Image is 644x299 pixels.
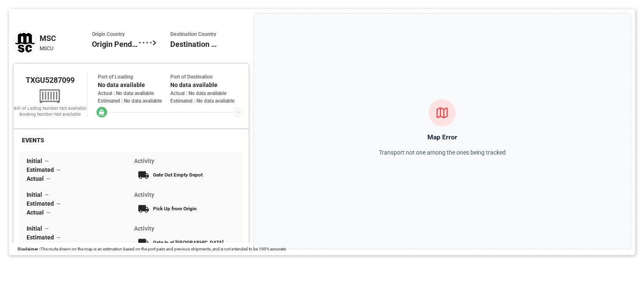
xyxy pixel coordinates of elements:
[134,158,154,164] span: Activity
[45,225,48,232] span: --
[13,31,37,54] img: msc.png
[47,209,50,216] span: --
[170,38,217,50] span: Destination Pending
[57,234,60,241] span: --
[98,81,170,90] div: No data available
[45,158,48,164] span: --
[170,73,243,81] div: Port of Destination
[47,175,50,182] span: --
[153,172,203,178] span: Gate Out Empty Depot
[18,247,40,251] span: Disclaimer :
[27,200,57,207] span: Estimated
[27,191,45,198] span: Initial
[98,73,170,81] div: Port of Loading
[170,81,243,90] div: No data available
[57,200,60,207] span: --
[92,31,139,54] div: Origin Pending
[57,166,60,173] span: --
[27,225,45,232] span: Initial
[153,239,223,245] span: Gate In at [GEOGRAPHIC_DATA]
[170,97,243,105] div: Estimated : No data available
[27,209,47,216] span: Actual
[26,76,75,84] span: TXGU5287099
[27,158,45,164] span: Initial
[134,191,154,198] span: Activity
[45,191,48,198] span: --
[153,206,197,212] span: Pick Up from Origin
[98,90,170,97] div: Actual : No data available
[27,234,57,241] span: Estimated
[92,31,139,38] span: Origin Country
[427,132,457,142] h2: Map Error
[40,33,92,44] div: MSC
[134,225,154,232] span: Activity
[92,38,139,50] span: Origin Pending
[40,46,54,52] span: MSCU
[27,166,57,173] span: Estimated
[40,247,287,251] span: The route drawn on the map is an estimation based on the port pairs and previous shipments, and i...
[379,148,506,157] p: Transport not one among the ones being tracked
[170,90,243,97] div: Actual : No data available
[170,31,217,54] div: Destination Pending
[98,97,170,105] div: Estimated : No data available
[170,31,217,38] span: Destination Country
[13,111,87,117] div: Booking Number: Not available
[27,175,47,182] span: Actual
[19,135,47,146] div: EVENTS
[13,106,87,111] div: Bill of Lading Number: Not available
